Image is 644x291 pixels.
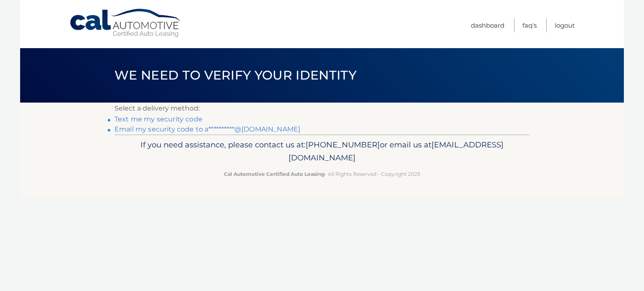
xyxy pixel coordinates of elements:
a: Cal Automotive [69,8,182,38]
span: [PHONE_NUMBER] [306,140,380,149]
p: - All Rights Reserved - Copyright 2025 [120,170,524,178]
a: Dashboard [471,18,504,32]
a: FAQ's [522,18,537,32]
p: Select a delivery method: [114,103,530,114]
a: Email my security code to a**********@[DOMAIN_NAME] [114,125,300,133]
p: If you need assistance, please contact us at: or email us at [120,138,524,165]
span: We need to verify your identity [114,67,356,83]
a: Logout [555,18,575,32]
a: Text me my security code [114,115,203,123]
strong: Cal Automotive Certified Auto Leasing [224,171,325,177]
